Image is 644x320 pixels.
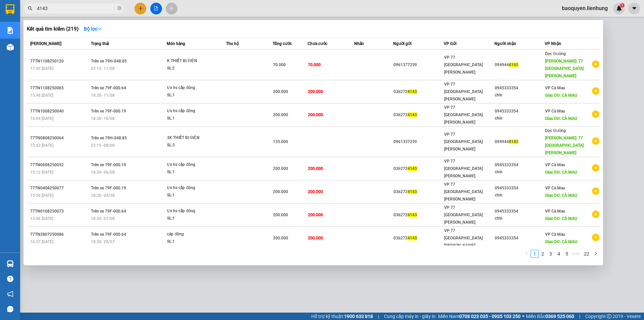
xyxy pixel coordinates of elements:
span: VP 77 [GEOGRAPHIC_DATA][PERSON_NAME] [444,55,483,75]
li: Next 5 Pages [571,250,582,258]
span: 4143 [408,166,417,171]
div: SL: 1 [167,192,217,199]
span: plus-circle [592,211,599,218]
li: 2 [539,250,547,258]
div: 0945333354 [495,235,545,242]
span: 15:43 [DATE] [30,143,53,148]
span: left [525,252,529,256]
span: 4143 [408,89,417,94]
li: 5 [563,250,571,258]
span: Tổng cước [273,41,292,46]
span: plus-circle [592,110,599,118]
span: 18:30 - 28/07 [91,239,115,244]
span: Chưa cước [308,41,327,46]
span: 4143 [408,189,417,194]
div: 77TN0608250052 [30,162,89,169]
div: 036272 [393,111,443,119]
input: Tìm tên, số ĐT hoặc mã đơn [37,5,116,12]
span: 200.000 [273,189,288,194]
span: 4143 [509,139,518,144]
span: question-circle [7,276,13,282]
span: plus-circle [592,187,599,195]
div: cáp đông [167,231,217,238]
li: Previous Page [523,250,531,258]
span: 200.000 [308,89,323,94]
span: Trên xe 79F-000.64 [91,209,126,214]
div: 036272 [393,235,443,242]
span: 17:42 [DATE] [30,66,53,71]
div: 036272 [393,88,443,95]
span: 200.000 [273,112,288,117]
span: 4143 [408,213,417,217]
div: chín [495,92,545,99]
span: VP Gửi [444,41,457,46]
div: 77TN1108250120 [30,58,89,65]
span: VP 77 [GEOGRAPHIC_DATA][PERSON_NAME] [444,159,483,178]
div: 094944 [495,61,545,68]
span: VP Cà Mau [545,186,565,190]
div: t/x hs cấp đông [167,84,217,92]
span: 4143 [408,236,417,240]
div: SL: 3 [167,142,217,149]
span: VP 77 [GEOGRAPHIC_DATA][PERSON_NAME] [444,228,483,248]
div: 094944 [495,138,545,145]
span: 200.000 [308,189,323,194]
div: t/x hs cấp đông [167,107,217,115]
div: 0945333354 [495,185,545,192]
span: Giao DĐ: CÀ MAU [545,193,577,198]
span: [PERSON_NAME] [30,41,61,46]
div: chín [495,169,545,176]
span: 200.000 [308,236,323,240]
a: 3 [547,250,554,258]
span: 70.000 [273,62,286,67]
span: close-circle [117,5,121,12]
div: chín [495,192,545,199]
div: 77TN1008250040 [30,108,89,115]
span: VP 77 [GEOGRAPHIC_DATA][PERSON_NAME] [444,182,483,201]
span: 18:30 - 11/08 [91,93,115,98]
span: Giao DĐ: CÀ MAU [545,93,577,98]
li: 1 [531,250,539,258]
div: SL: 1 [167,115,217,122]
span: Người gửi [393,41,412,46]
a: 1 [531,250,538,258]
div: SL: 1 [167,92,217,99]
img: solution-icon [7,27,14,34]
span: VP Nhận [545,41,561,46]
span: 200.000 [273,166,288,171]
span: 4143 [408,112,417,117]
span: 22:15 - 08/08 [91,143,115,148]
span: 18:30 - 10/08 [91,116,115,121]
span: VP 77 [GEOGRAPHIC_DATA][PERSON_NAME] [444,132,483,151]
span: Trên xe 79H-048.85 [91,136,127,140]
span: VP Cà Mau [545,209,565,214]
button: left [523,250,531,258]
span: 18:30 - 01/08 [91,216,115,221]
span: Dọc Đường [545,128,566,133]
span: Trạng thái [91,41,109,46]
span: VP Cà Mau [545,86,565,90]
div: t/x hs cấp đông [167,208,217,215]
div: 3K THIẾT BỊ ĐIỆN [167,134,217,142]
span: plus-circle [592,137,599,145]
img: warehouse-icon [7,260,14,267]
span: VP Cà Mau [545,109,565,113]
span: plus-circle [592,60,599,68]
span: 16:04 [DATE] [30,116,53,121]
div: 0961377259 [393,61,443,68]
button: Bộ lọcdown [78,24,107,34]
span: Nhãn [354,41,364,46]
span: VP 77 [GEOGRAPHIC_DATA][PERSON_NAME] [444,205,483,225]
span: Trên xe 79F-000.19 [91,163,126,167]
strong: Bộ lọc [84,26,102,32]
span: VP Cà Mau [545,163,565,167]
div: SL: 1 [167,169,217,176]
h3: Kết quả tìm kiếm ( 219 ) [27,26,78,33]
div: SL: 1 [167,238,217,245]
span: 200.000 [273,236,288,240]
span: Món hàng [167,41,185,46]
div: t/x hs cấp đông [167,184,217,192]
div: 036272 [393,165,443,172]
div: 036272 [393,212,443,219]
div: 036272 [393,188,443,195]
